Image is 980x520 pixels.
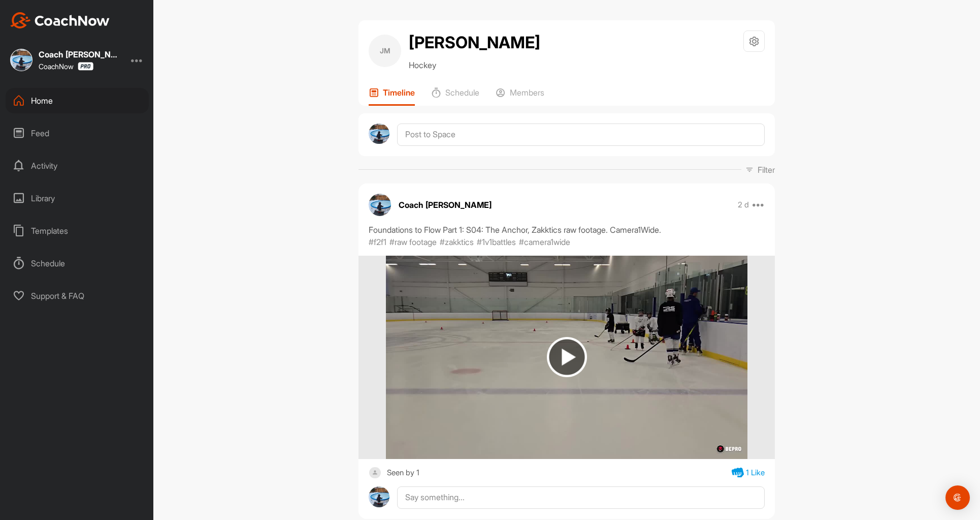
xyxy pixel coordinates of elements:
[445,87,479,98] p: Schedule
[369,35,401,67] div: JM
[389,236,437,248] p: #raw footage
[477,236,516,248] p: #1v1battles
[738,200,749,210] p: 2 d
[440,236,474,248] p: #zakktics
[369,224,765,236] div: Foundations to Flow Part 1: S04: The Anchor, Zakktics raw footage. Camera1Wide.
[10,49,32,71] img: square_9c4a4b4bc6844270c1d3c4487770f3a3.jpg
[369,236,386,248] p: #f2f1
[6,186,149,211] div: Library
[386,256,747,459] img: media
[510,87,544,98] p: Members
[519,236,570,248] p: #camera1wide
[369,194,391,216] img: avatar
[547,337,587,377] img: play
[383,87,415,98] p: Timeline
[746,467,765,479] div: 1 Like
[409,59,540,71] p: Hockey
[369,486,389,507] img: avatar
[10,12,110,28] img: CoachNow
[6,251,149,276] div: Schedule
[387,467,419,479] div: Seen by 1
[399,199,492,211] p: Coach [PERSON_NAME]
[39,62,93,71] div: CoachNow
[409,30,540,55] h2: [PERSON_NAME]
[945,485,970,510] div: Open Intercom Messenger
[6,88,149,113] div: Home
[6,120,149,146] div: Feed
[39,50,120,58] div: Coach [PERSON_NAME]
[6,283,149,309] div: Support & FAQ
[6,218,149,243] div: Templates
[78,62,93,71] img: CoachNow Pro
[369,124,389,144] img: avatar
[758,164,775,176] p: Filter
[369,467,381,479] img: square_default-ef6cabf814de5a2bf16c804365e32c732080f9872bdf737d349900a9daf73cf9.png
[6,153,149,178] div: Activity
